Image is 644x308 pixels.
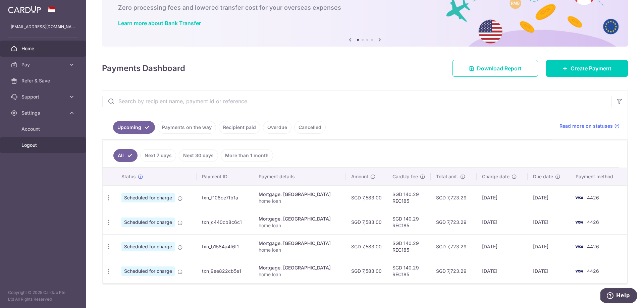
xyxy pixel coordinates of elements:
td: SGD 7,723.29 [431,234,477,259]
a: Next 30 days [179,149,218,162]
div: Mortgage. [GEOGRAPHIC_DATA] [259,215,340,222]
a: Payments on the way [158,121,216,134]
span: Status [121,173,136,180]
iframe: Opens a widget where you can find more information [600,288,637,305]
td: SGD 140.29 REC185 [387,210,431,234]
div: Mortgage. [GEOGRAPHIC_DATA] [259,264,340,271]
td: [DATE] [528,210,570,234]
img: Bank Card [572,218,586,226]
span: Create Payment [571,64,611,72]
span: Account [21,126,66,132]
td: SGD 140.29 REC185 [387,185,431,210]
td: [DATE] [528,234,570,259]
td: [DATE] [528,185,570,210]
a: More than 1 month [221,149,273,162]
a: Create Payment [546,60,628,77]
span: 4426 [587,195,599,200]
th: Payment details [253,168,346,185]
div: Mortgage. [GEOGRAPHIC_DATA] [259,191,340,198]
td: SGD 7,723.29 [431,210,477,234]
td: txn_f108ce7fb1a [197,185,253,210]
p: home loan [259,198,340,204]
td: [DATE] [528,259,570,283]
span: Logout [21,142,66,148]
a: Recipient paid [219,121,260,134]
span: Scheduled for charge [121,193,175,202]
span: CardUp fee [392,173,418,180]
span: Scheduled for charge [121,242,175,251]
input: Search by recipient name, payment id or reference [102,90,611,112]
h4: Payments Dashboard [102,62,185,74]
span: Read more on statuses [559,123,613,129]
td: [DATE] [477,259,528,283]
p: home loan [259,271,340,278]
img: CardUp [8,5,41,13]
td: SGD 140.29 REC185 [387,259,431,283]
td: SGD 7,723.29 [431,185,477,210]
span: Scheduled for charge [121,266,175,276]
span: Total amt. [436,173,458,180]
td: txn_c440cb8c6c1 [197,210,253,234]
span: Refer & Save [21,77,66,84]
a: Overdue [263,121,291,134]
span: Scheduled for charge [121,218,175,227]
td: [DATE] [477,210,528,234]
span: Download Report [477,64,522,72]
a: Cancelled [294,121,326,134]
td: SGD 7,583.00 [346,259,387,283]
th: Payment method [570,168,627,185]
span: 4426 [587,219,599,225]
a: Read more on statuses [559,123,620,129]
span: Amount [351,173,368,180]
td: SGD 140.29 REC185 [387,234,431,259]
span: Charge date [482,173,509,180]
a: Next 7 days [140,149,176,162]
img: Bank Card [572,194,586,202]
h6: Zero processing fees and lowered transfer cost for your overseas expenses [118,4,612,12]
span: 4426 [587,244,599,249]
td: txn_b1584a4f6f1 [197,234,253,259]
a: Learn more about Bank Transfer [118,20,201,26]
img: Bank Card [572,267,586,275]
a: All [113,149,138,162]
span: Settings [21,110,66,116]
span: Support [21,94,66,100]
td: SGD 7,583.00 [346,210,387,234]
td: [DATE] [477,185,528,210]
p: [EMAIL_ADDRESS][DOMAIN_NAME] [11,23,75,30]
th: Payment ID [197,168,253,185]
td: SGD 7,583.00 [346,185,387,210]
span: Home [21,45,66,52]
td: [DATE] [477,234,528,259]
td: txn_9ee822cb5e1 [197,259,253,283]
td: SGD 7,583.00 [346,234,387,259]
div: Mortgage. [GEOGRAPHIC_DATA] [259,240,340,247]
p: home loan [259,247,340,253]
span: Due date [533,173,553,180]
img: Bank Card [572,243,586,251]
span: 4426 [587,268,599,274]
p: home loan [259,222,340,229]
span: Pay [21,61,66,68]
td: SGD 7,723.29 [431,259,477,283]
a: Upcoming [113,121,155,134]
a: Download Report [452,60,538,77]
